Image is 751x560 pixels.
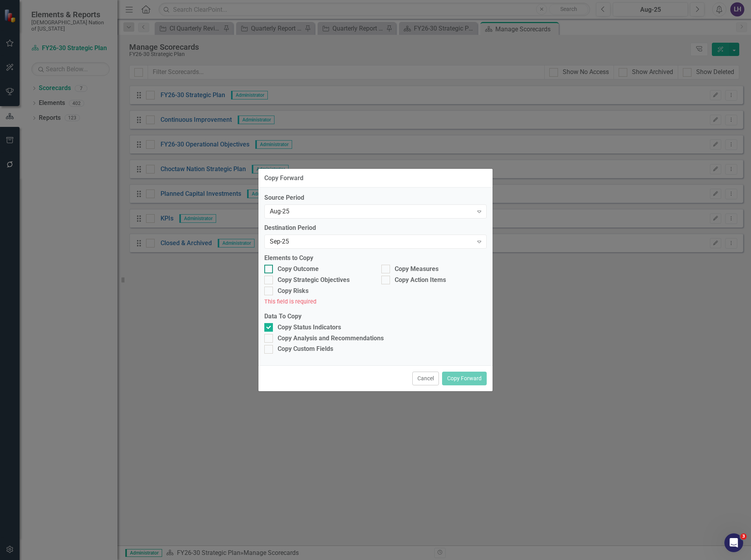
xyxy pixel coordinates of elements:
[278,287,309,296] div: Copy Risks
[278,265,319,274] div: Copy Outcome
[278,276,350,285] div: Copy Strategic Objectives
[395,276,446,285] div: Copy Action Items
[740,533,747,540] span: 3
[264,224,487,233] label: Destination Period
[264,297,487,306] div: This field is required
[264,175,303,182] div: Copy Forward
[442,372,487,385] button: Copy Forward
[395,265,439,274] div: Copy Measures
[264,254,487,263] label: Elements to Copy
[264,193,487,202] label: Source Period
[270,237,473,246] div: Sep-25
[278,334,384,343] div: Copy Analysis and Recommendations
[412,372,439,385] button: Cancel
[270,207,473,216] div: Aug-25
[278,345,333,354] div: Copy Custom Fields
[264,312,487,321] label: Data To Copy
[278,323,341,332] div: Copy Status Indicators
[724,533,743,552] iframe: Intercom live chat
